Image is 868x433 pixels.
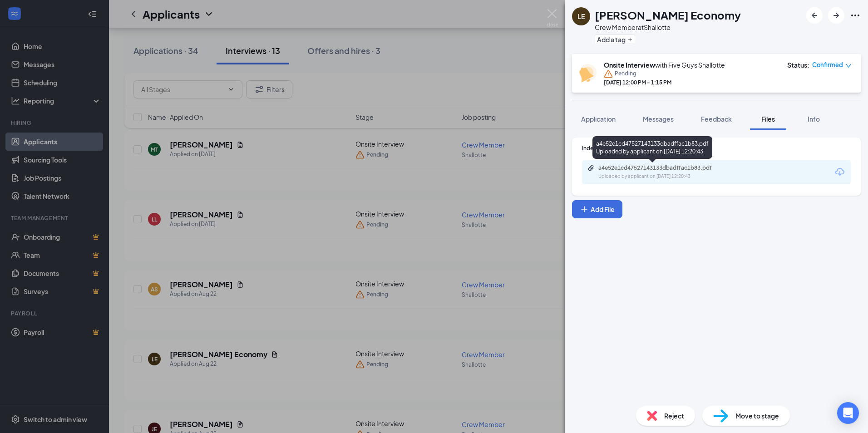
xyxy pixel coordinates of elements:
[582,144,851,152] div: Indeed Resume
[598,173,735,180] div: Uploaded by applicant on [DATE] 12:20:43
[828,7,844,24] button: ArrowRight
[615,69,636,79] span: Pending
[572,200,622,218] button: Add FilePlus
[580,205,589,214] svg: Plus
[592,136,712,159] div: a4e52e1cd47527143133dbadffac1b83.pdf Uploaded by applicant on [DATE] 12:20:43
[604,60,725,69] div: with Five Guys Shallotte
[735,411,779,421] span: Move to stage
[837,402,859,424] div: Open Intercom Messenger
[850,10,861,21] svg: Ellipses
[812,60,843,69] span: Confirmed
[761,115,775,123] span: Files
[809,10,820,21] svg: ArrowLeftNew
[598,164,725,172] div: a4e52e1cd47527143133dbadffac1b83.pdf
[845,63,852,69] span: down
[627,37,633,42] svg: Plus
[587,164,735,180] a: Paperclipa4e52e1cd47527143133dbadffac1b83.pdfUploaded by applicant on [DATE] 12:20:43
[604,79,725,86] div: [DATE] 12:00 PM - 1:15 PM
[595,7,741,23] h1: [PERSON_NAME] Economy
[604,69,613,79] svg: Warning
[604,61,655,69] b: Onsite Interview
[595,34,635,44] button: PlusAdd a tag
[587,164,595,172] svg: Paperclip
[595,23,741,32] div: Crew Member at Shallotte
[664,411,684,421] span: Reject
[577,12,585,21] div: LE
[806,7,823,24] button: ArrowLeftNew
[787,60,809,69] div: Status :
[581,115,616,123] span: Application
[831,10,842,21] svg: ArrowRight
[808,115,820,123] span: Info
[643,115,674,123] span: Messages
[834,167,845,177] svg: Download
[701,115,732,123] span: Feedback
